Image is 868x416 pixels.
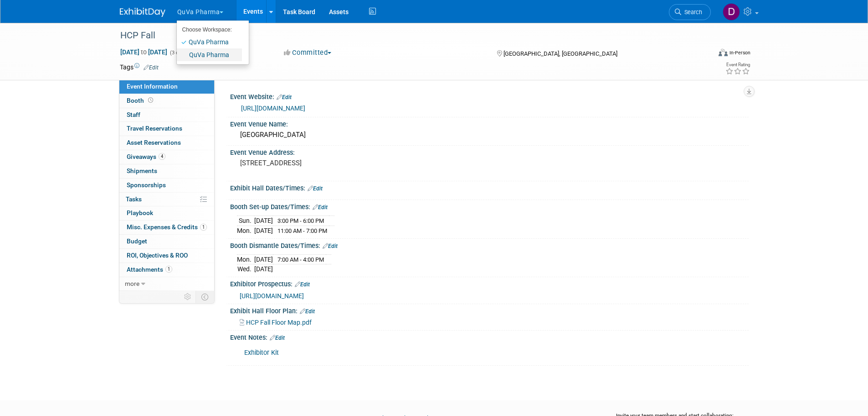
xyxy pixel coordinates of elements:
[254,254,273,264] td: [DATE]
[230,181,749,193] div: Exhibit Hall Dates/Times:
[119,150,214,164] a: Giveaways4
[119,263,214,277] a: Attachments1
[503,50,617,57] span: [GEOGRAPHIC_DATA], [GEOGRAPHIC_DATA]
[313,204,328,211] a: Edit
[127,83,178,90] span: Event Information
[169,50,188,56] span: (3 days)
[277,94,292,100] a: Edit
[127,111,140,118] span: Staff
[119,221,214,234] a: Misc. Expenses & Credits1
[125,280,139,287] span: more
[230,117,749,129] div: Event Venue Name:
[254,226,273,235] td: [DATE]
[144,64,159,71] a: Edit
[119,94,214,108] a: Booth
[281,48,335,58] button: Committed
[240,159,436,167] pre: [STREET_ADDRESS]
[725,63,750,67] div: Event Rating
[230,331,749,342] div: Event Notes:
[127,209,153,216] span: Playbook
[729,49,750,56] div: In-Person
[119,136,214,150] a: Asset Reservations
[270,335,285,341] a: Edit
[120,8,165,17] img: ExhibitDay
[119,206,214,220] a: Playbook
[127,125,182,132] span: Travel Reservations
[657,47,751,61] div: Event Format
[308,185,323,192] a: Edit
[246,319,312,326] span: HCP Fall Floor Map.pdf
[127,97,155,104] span: Booth
[681,9,702,16] span: Search
[127,266,172,273] span: Attachments
[127,181,166,189] span: Sponsorships
[119,277,214,291] a: more
[127,237,147,245] span: Budget
[120,63,159,72] td: Tags
[300,308,315,315] a: Edit
[119,235,214,248] a: Budget
[719,49,728,56] img: Format-Inperson.png
[177,24,242,36] li: Choose Workspace:
[119,164,214,178] a: Shipments
[230,90,749,102] div: Event Website:
[240,319,312,326] a: HCP Fall Floor Map.pdf
[295,281,310,288] a: Edit
[230,239,749,251] div: Booth Dismantle Dates/Times:
[244,349,279,357] a: Exhibitor Kit
[139,48,148,56] span: to
[237,254,254,264] td: Mon.
[277,256,324,263] span: 7:00 AM - 4:00 PM
[323,243,338,249] a: Edit
[165,266,172,273] span: 1
[240,292,304,300] a: [URL][DOMAIN_NAME]
[119,122,214,136] a: Travel Reservations
[230,277,749,289] div: Exhibitor Prospectus:
[126,195,142,203] span: Tasks
[723,3,740,21] img: Danielle Mitchell
[237,216,254,226] td: Sun.
[127,223,207,231] span: Misc. Expenses & Credits
[159,153,165,160] span: 4
[119,80,214,94] a: Event Information
[241,105,305,112] a: [URL][DOMAIN_NAME]
[195,291,214,303] td: Toggle Event Tabs
[230,200,749,212] div: Booth Set-up Dates/Times:
[237,128,742,142] div: [GEOGRAPHIC_DATA]
[254,264,273,274] td: [DATE]
[127,252,188,259] span: ROI, Objectives & ROO
[669,4,711,20] a: Search
[119,108,214,122] a: Staff
[237,226,254,235] td: Mon.
[237,264,254,274] td: Wed.
[277,217,324,224] span: 3:00 PM - 6:00 PM
[127,167,157,174] span: Shipments
[127,139,181,146] span: Asset Reservations
[230,304,749,316] div: Exhibit Hall Floor Plan:
[127,153,165,160] span: Giveaways
[120,48,168,56] span: [DATE] [DATE]
[119,249,214,263] a: ROI, Objectives & ROO
[177,36,242,48] a: QuVa Pharma
[119,193,214,206] a: Tasks
[119,179,214,192] a: Sponsorships
[180,291,196,303] td: Personalize Event Tab Strip
[146,97,155,104] span: Booth not reserved yet
[230,146,749,157] div: Event Venue Address:
[277,227,327,234] span: 11:00 AM - 7:00 PM
[254,216,273,226] td: [DATE]
[200,224,207,231] span: 1
[177,48,242,61] a: QuVa Pharma
[117,27,697,44] div: HCP Fall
